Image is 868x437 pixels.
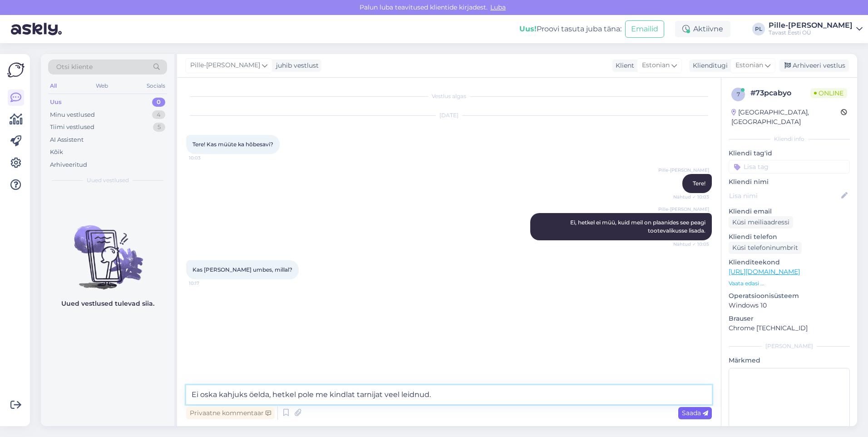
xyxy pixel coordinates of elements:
[519,25,537,33] b: Uus!
[192,266,292,273] span: Kas [PERSON_NAME] umbes, millal?
[642,60,670,70] span: Estonian
[87,176,129,184] span: Uued vestlused
[729,177,850,187] p: Kliendi nimi
[735,60,763,70] span: Estonian
[673,194,709,200] span: Nähtud ✓ 10:03
[810,88,847,98] span: Online
[94,80,110,92] div: Web
[729,279,850,288] p: Vaata edasi ...
[689,61,728,70] div: Klienditugi
[7,61,25,79] img: Askly Logo
[519,24,621,35] div: Proovi tasuta juba täna:
[153,123,165,132] div: 5
[673,241,709,248] span: Nähtud ✓ 10:05
[658,167,709,174] span: Pille-[PERSON_NAME]
[186,385,712,404] textarea: Ei oska kahjuks öelda, hetkel pole me kindlat tarnijat veel leidnud.
[50,98,62,107] div: Uus
[152,98,165,107] div: 0
[675,21,730,37] div: Aktiivne
[729,232,850,242] p: Kliendi telefon
[693,180,705,187] span: Tere!
[50,160,87,169] div: Arhiveeritud
[729,323,850,333] p: Chrome [TECHNICAL_ID]
[729,216,793,228] div: Küsi meiliaadressi
[56,62,93,72] span: Otsi kliente
[50,148,63,157] div: Kõik
[570,219,707,234] span: Ei, hetkel ei müü, kuid meil on plaanides see peagi tootevalikusse lisada.
[61,299,154,308] p: Uued vestlused tulevad siia.
[48,80,59,92] div: All
[769,29,853,36] div: Tavast Eesti OÜ
[729,356,850,365] p: Märkmed
[750,88,810,99] div: # 73pcabyo
[729,301,850,310] p: Windows 10
[152,110,165,119] div: 4
[729,342,850,350] div: [PERSON_NAME]
[658,206,709,213] span: Pille-[PERSON_NAME]
[192,141,273,148] span: Tere! Kas müüte ka hõbesavi?
[737,91,740,98] span: 7
[186,407,275,419] div: Privaatne kommentaar
[769,22,853,29] div: Pille-[PERSON_NAME]
[752,23,765,35] div: PL
[729,268,800,276] a: [URL][DOMAIN_NAME]
[625,20,664,38] button: Emailid
[682,409,708,417] span: Saada
[50,110,95,119] div: Minu vestlused
[50,123,94,132] div: Tiimi vestlused
[189,280,223,287] span: 10:17
[729,242,802,254] div: Küsi telefoninumbrit
[729,207,850,216] p: Kliendi email
[729,149,850,158] p: Kliendi tag'id
[729,291,850,301] p: Operatsioonisüsteem
[190,60,260,70] span: Pille-[PERSON_NAME]
[729,258,850,267] p: Klienditeekond
[272,61,319,70] div: juhib vestlust
[729,314,850,323] p: Brauser
[189,154,223,161] span: 10:03
[731,108,841,127] div: [GEOGRAPHIC_DATA], [GEOGRAPHIC_DATA]
[186,92,712,100] div: Vestlus algas
[186,111,712,119] div: [DATE]
[729,160,850,174] input: Lisa tag
[729,191,839,201] input: Lisa nimi
[769,22,863,36] a: Pille-[PERSON_NAME]Tavast Eesti OÜ
[50,135,84,144] div: AI Assistent
[488,3,508,11] span: Luba
[779,60,849,72] div: Arhiveeri vestlus
[729,135,850,143] div: Kliendi info
[145,80,167,92] div: Socials
[612,61,634,70] div: Klient
[41,209,174,291] img: No chats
